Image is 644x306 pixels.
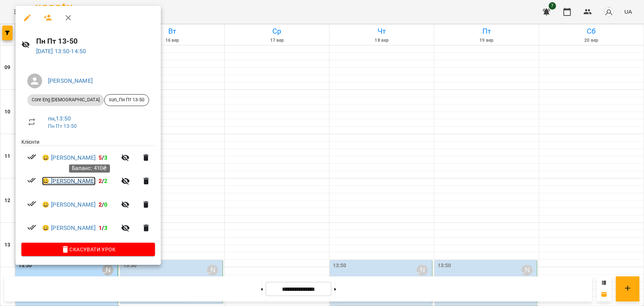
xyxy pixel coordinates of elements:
a: 😀 [PERSON_NAME] [42,200,96,209]
a: 😀 [PERSON_NAME] [42,224,96,232]
a: [DATE] 13:50-14:50 [36,48,86,55]
a: пн , 13:50 [48,115,71,122]
span: Скасувати Урок [27,245,149,254]
a: 😀 [PERSON_NAME] [42,177,96,186]
div: sun_Пн Пт 13-50 [104,94,149,106]
a: 😀 [PERSON_NAME] [42,153,96,162]
button: Скасувати Урок [21,243,155,256]
span: Core Eng [DEMOGRAPHIC_DATA] [27,96,104,103]
span: 2 [99,177,102,184]
span: 2 [99,201,102,208]
a: Пн Пт 13-50 [48,123,77,129]
span: 0 [104,201,108,208]
b: / [99,224,107,231]
span: 3 [104,154,108,161]
b: / [99,154,107,161]
svg: Візит сплачено [27,152,36,161]
b: / [99,201,107,208]
svg: Візит сплачено [27,176,36,185]
b: / [99,177,107,184]
span: Баланс: 410₴ [72,165,107,171]
span: 1 [99,224,102,231]
svg: Візит сплачено [27,223,36,232]
span: sun_Пн Пт 13-50 [104,96,149,103]
svg: Візит сплачено [27,199,36,208]
span: 2 [104,177,108,184]
a: [PERSON_NAME] [48,77,93,84]
h6: Пн Пт 13-50 [36,35,155,47]
ul: Клієнти [21,138,155,243]
span: 5 [99,154,102,161]
span: 3 [104,224,108,231]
